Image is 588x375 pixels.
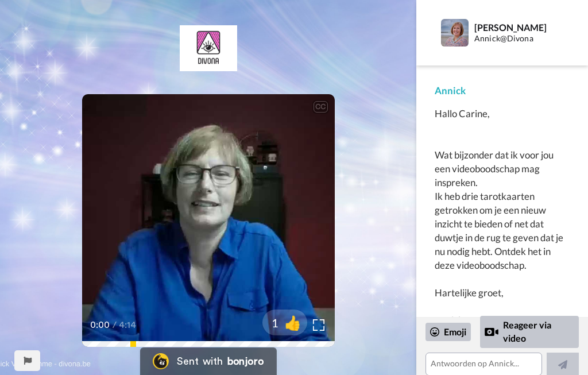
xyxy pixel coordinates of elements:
img: Profile Image [441,19,469,47]
span: 4:14 [119,318,139,332]
span: / [113,318,117,332]
button: 1👍 [262,310,307,335]
img: Full screen [313,319,324,331]
div: CC [314,101,328,113]
span: 👍 [278,314,307,332]
span: 1 [262,315,278,331]
div: Emoji [425,323,471,341]
div: [PERSON_NAME] [474,22,569,33]
img: Bonjoro Logo [153,353,169,369]
div: Sent with [177,356,223,366]
div: bonjoro [227,356,264,366]
div: Hallo Carine, Wat bijzonder dat ik voor jou een videoboodschap mag inspreken. Ik heb drie tarotka... [435,107,570,327]
a: Bonjoro LogoSent withbonjoro [140,347,277,375]
img: cbc18a4a-4837-465f-aa82-a9482c55f527 [180,25,237,71]
div: Annick [435,84,570,98]
div: Reageer via video [480,316,579,347]
div: Annick@Divona [474,34,569,44]
span: 0:00 [90,318,110,332]
div: Reply by Video [485,325,498,339]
